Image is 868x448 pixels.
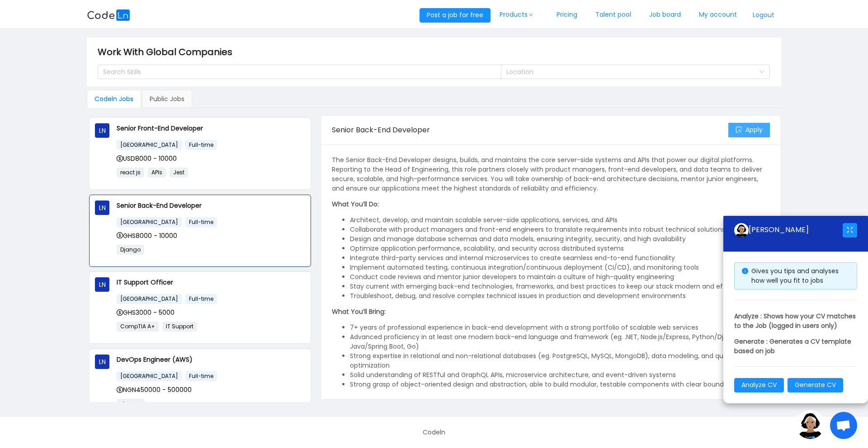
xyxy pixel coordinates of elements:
i: icon: down [759,69,764,75]
div: [PERSON_NAME] [734,223,843,238]
p: Senior Front-End Developer [117,123,305,133]
button: Logout [746,8,781,23]
p: DevOps Engineer (AWS) [117,355,305,364]
i: icon: dollar [117,155,123,162]
span: Senior Back-End Developer [332,125,430,135]
li: 7+ years of professional experience in back-end development with a strong portfolio of scalable w... [350,323,770,332]
div: Public Jobs [142,90,192,108]
span: IT Support [162,322,197,331]
li: Strong grasp of object-oriented design and abstraction, able to build modular, testable component... [350,380,770,389]
span: [GEOGRAPHIC_DATA] [117,217,182,227]
span: Gives you tips and analyses how well you fit to jobs [751,266,839,285]
img: logobg.f302741d.svg [87,9,130,21]
a: Post a job for free [420,10,491,19]
strong: What You’ll Do: [332,200,379,209]
span: LN [99,123,106,138]
li: Implement automated testing, continuous integration/continuous deployment (CI/CD), and monitoring... [350,263,770,272]
i: icon: dollar [117,309,123,316]
span: Full-time [185,371,217,381]
li: Architect, develop, and maintain scalable server-side applications, services, and APIs [350,215,770,225]
span: USD8000 - 10000 [117,154,177,163]
span: [GEOGRAPHIC_DATA] [117,371,182,381]
span: LN [99,201,106,215]
li: Optimize application performance, scalability, and security across distributed systems [350,244,770,253]
li: Troubleshoot, debug, and resolve complex technical issues in production and development environments [350,291,770,301]
span: Full-time [185,140,217,150]
li: Design and manage database schemas and data models, ensuring integrity, security, and high availa... [350,234,770,244]
i: icon: dollar [117,232,123,238]
span: Full-time [185,217,217,227]
i: icon: dollar [117,387,123,393]
li: Conduct code reviews and mentor junior developers to maintain a culture of high-quality engineering [350,272,770,282]
span: APIs [148,168,166,177]
span: GHS8000 - 10000 [117,231,177,240]
span: [GEOGRAPHIC_DATA] [117,294,182,304]
p: IT Support Officer [117,277,305,287]
li: Collaborate with product managers and front-end engineers to translate requirements into robust t... [350,225,770,234]
span: react js [117,168,144,177]
img: ground.ddcf5dcf.png [734,223,749,238]
span: Django [117,245,144,255]
p: Generate : Generates a CV template based on job [734,337,857,356]
span: devops [117,399,145,409]
i: icon: down [528,13,533,17]
span: [GEOGRAPHIC_DATA] [117,140,182,150]
p: The Senior Back-End Developer designs, builds, and maintains the core server-side systems and API... [332,155,770,193]
span: NGN450000 - 500000 [117,385,192,394]
span: Work With Global Companies [98,45,238,59]
li: Integrate third-party services and internal microservices to create seamless end-to-end functiona... [350,253,770,263]
span: Jest [170,168,188,177]
div: Open chat [830,412,857,439]
li: Strong expertise in relational and non-relational databases (eg. PostgreSQL, MySQL, MongoDB), dat... [350,351,770,370]
button: Post a job for free [420,8,491,23]
li: Solid understanding of RESTful and GraphQL APIs, microservice architecture, and event-driven systems [350,370,770,380]
button: Analyze CV [734,378,784,392]
span: CompTIA A+ [117,322,159,331]
span: Full-time [185,294,217,304]
span: GHS3000 - 5000 [117,308,175,317]
button: Generate CV [788,378,843,392]
li: Advanced proficiency in at least one modern back-end language and framework (eg. .NET, Node.js/Ex... [350,332,770,351]
i: icon: info-circle [742,268,748,274]
span: LN [99,277,106,292]
span: LN [99,355,106,369]
div: Location [506,67,755,76]
button: icon: selectApply [728,123,770,137]
p: Analyze : Shows how your CV matches to the Job (logged in users only) [734,312,857,331]
button: icon: fullscreen [843,223,857,238]
img: ground.ddcf5dcf.png [796,410,825,439]
div: Search Skills [103,67,488,76]
strong: What You’ll Bring: [332,307,386,316]
li: Stay current with emerging back-end technologies, frameworks, and best practices to keep our stac... [350,282,770,291]
p: Senior Back-End Developer [117,201,305,210]
div: Codeln Jobs [87,90,141,108]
